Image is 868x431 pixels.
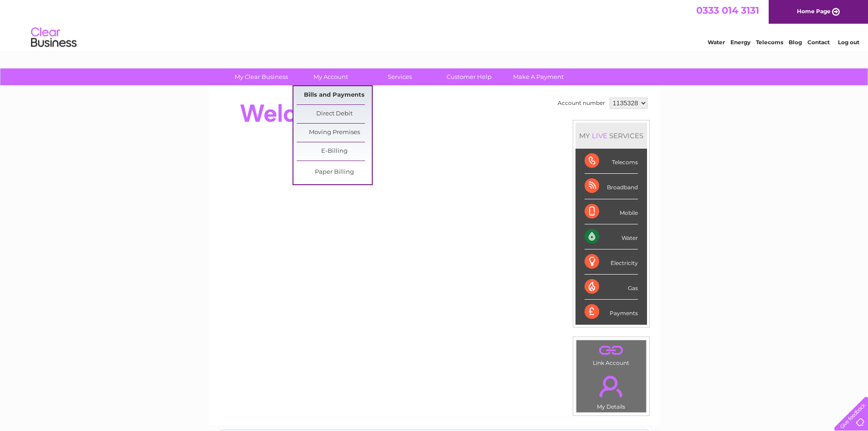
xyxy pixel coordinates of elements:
[585,149,638,174] div: Telecoms
[585,224,638,249] div: Water
[838,39,859,46] a: Log out
[585,300,638,324] div: Payments
[297,86,372,104] a: Bills and Payments
[585,199,638,224] div: Mobile
[590,131,609,140] div: LIVE
[555,95,607,111] td: Account number
[708,39,725,46] a: Water
[362,68,437,85] a: Services
[293,68,368,85] a: My Account
[219,5,650,44] div: Clear Business is a trading name of Verastar Limited (registered in [GEOGRAPHIC_DATA] No. 3667643...
[579,343,644,358] a: .
[297,142,372,161] a: E-Billing
[501,68,576,85] a: Make A Payment
[585,174,638,199] div: Broadband
[575,123,647,149] div: MY SERVICES
[730,39,750,46] a: Energy
[297,124,372,142] a: Moving Premises
[31,24,77,52] img: logo.png
[696,5,759,16] a: 0333 014 3131
[431,68,507,85] a: Customer Help
[585,249,638,275] div: Electricity
[789,39,802,46] a: Blog
[224,68,299,85] a: My Clear Business
[807,39,830,46] a: Contact
[297,163,372,182] a: Paper Billing
[297,105,372,123] a: Direct Debit
[576,340,647,369] td: Link Account
[576,368,647,413] td: My Details
[585,275,638,300] div: Gas
[756,39,783,46] a: Telecoms
[579,370,644,402] a: .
